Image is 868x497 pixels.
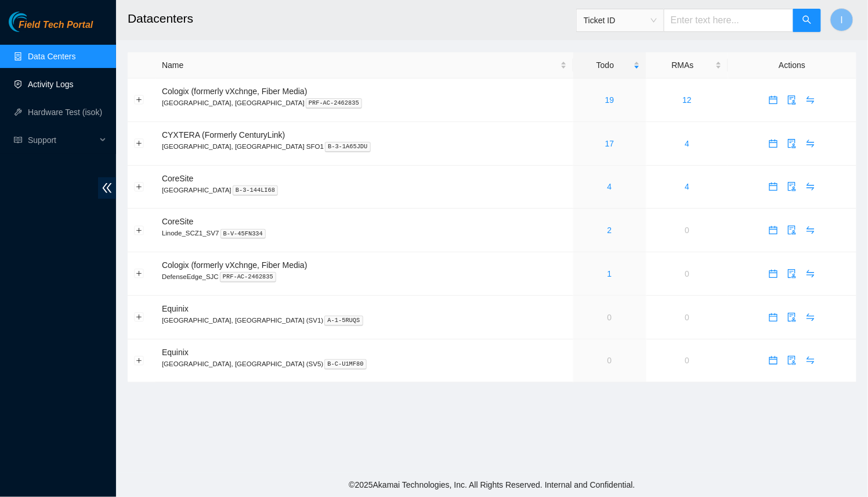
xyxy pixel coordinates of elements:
[162,98,567,108] p: [GEOGRAPHIC_DATA], [GEOGRAPHIC_DATA]
[801,95,820,105] a: swap
[685,356,689,365] a: 0
[765,226,782,235] span: calendar
[802,95,819,105] span: swap
[765,356,782,365] span: calendar
[233,185,279,196] kbd: B-3-144LI68
[162,359,567,369] p: [GEOGRAPHIC_DATA], [GEOGRAPHIC_DATA] (SV5)
[28,128,96,152] span: Support
[135,182,144,191] button: Expand row
[607,356,612,365] a: 0
[802,356,819,365] span: swap
[764,221,783,239] button: calendar
[116,473,868,497] footer: © 2025 Akamai Technologies, Inc. All Rights Reserved. Internal and Confidential.
[728,52,856,78] th: Actions
[135,226,144,235] button: Expand row
[135,95,144,105] button: Expand row
[162,228,567,238] p: Linode_SCZ1_SV7
[801,182,820,191] a: swap
[324,316,363,326] kbd: A-1-5RUQS
[783,95,801,105] a: audit
[841,13,843,27] span: I
[605,95,614,105] a: 19
[801,313,820,322] a: swap
[801,269,820,278] a: swap
[607,226,612,235] a: 2
[19,20,93,31] span: Field Tech Portal
[783,313,801,322] a: audit
[793,9,821,32] button: search
[783,182,801,191] span: audit
[765,95,782,105] span: calendar
[685,182,689,191] a: 4
[764,356,783,365] a: calendar
[135,269,144,278] button: Expand row
[220,272,276,283] kbd: PRF-AC-2462835
[764,351,783,370] button: calendar
[14,136,22,144] span: read
[162,130,285,140] span: CYXTERA (Formerly CenturyLink)
[664,9,794,32] input: Enter text here...
[765,313,782,322] span: calendar
[764,269,783,278] a: calendar
[801,134,820,153] button: swap
[162,87,308,96] span: Cologix (formerly vXchnge, Fiber Media)
[9,12,59,32] img: Akamai Technologies
[765,139,782,148] span: calendar
[783,221,801,239] button: audit
[783,91,801,109] button: audit
[162,315,567,326] p: [GEOGRAPHIC_DATA], [GEOGRAPHIC_DATA] (SV1)
[783,139,801,148] span: audit
[685,269,689,278] a: 0
[220,229,266,239] kbd: B-V-45FN334
[783,269,801,278] a: audit
[801,91,820,109] button: swap
[324,359,366,370] kbd: B-C-U1MF80
[162,217,193,226] span: CoreSite
[801,356,820,365] a: swap
[764,134,783,153] button: calendar
[685,226,689,235] a: 0
[98,177,116,199] span: double-left
[801,226,820,235] a: swap
[801,139,820,148] a: swap
[607,313,612,322] a: 0
[584,12,657,29] span: Ticket ID
[764,226,783,235] a: calendar
[801,177,820,196] button: swap
[682,95,692,105] a: 12
[325,142,371,152] kbd: B-3-1A65JDU
[764,95,783,105] a: calendar
[801,221,820,239] button: swap
[783,177,801,196] button: audit
[162,185,567,195] p: [GEOGRAPHIC_DATA]
[764,139,783,148] a: calendar
[764,264,783,283] button: calendar
[783,356,801,365] a: audit
[28,108,102,117] a: Hardware Test (isok)
[802,313,819,322] span: swap
[162,260,308,270] span: Cologix (formerly vXchnge, Fiber Media)
[605,139,614,148] a: 17
[607,269,612,278] a: 1
[783,308,801,327] button: audit
[162,304,189,313] span: Equinix
[783,226,801,235] a: audit
[135,139,144,148] button: Expand row
[802,139,819,148] span: swap
[28,52,75,61] a: Data Centers
[135,313,144,322] button: Expand row
[685,313,689,322] a: 0
[306,98,362,109] kbd: PRF-AC-2462835
[783,134,801,153] button: audit
[162,141,567,152] p: [GEOGRAPHIC_DATA], [GEOGRAPHIC_DATA] SFO1
[685,139,689,148] a: 4
[764,182,783,191] a: calendar
[783,351,801,370] button: audit
[802,226,819,235] span: swap
[162,348,189,357] span: Equinix
[162,174,193,183] span: CoreSite
[830,8,853,31] button: I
